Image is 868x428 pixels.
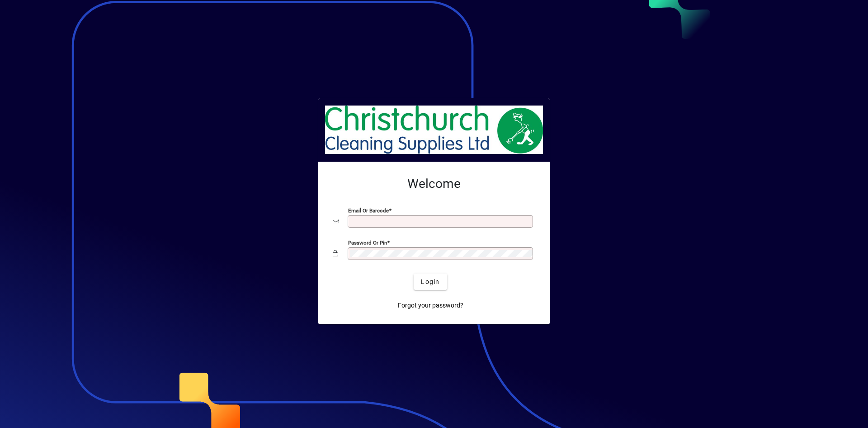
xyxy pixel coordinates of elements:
[421,277,439,287] span: Login
[333,176,535,192] h2: Welcome
[414,274,447,290] button: Login
[398,301,463,310] span: Forgot your password?
[394,297,467,313] a: Forgot your password?
[348,207,389,214] mat-label: Email or Barcode
[348,240,387,246] mat-label: Password or Pin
